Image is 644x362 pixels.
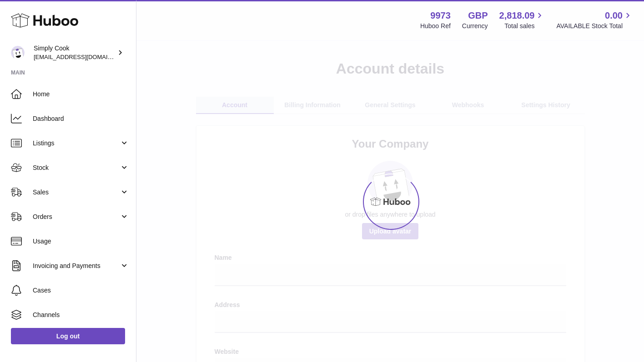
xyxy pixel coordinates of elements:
[33,164,120,172] span: Stock
[34,53,134,60] span: [EMAIL_ADDRESS][DOMAIN_NAME]
[462,22,488,30] div: Currency
[33,188,120,197] span: Sales
[499,10,545,30] a: 2,818.09 Total sales
[33,237,129,246] span: Usage
[33,262,120,270] span: Invoicing and Payments
[556,10,633,30] a: 0.00 AVAILABLE Stock Total
[468,10,488,22] strong: GBP
[504,22,545,30] span: Total sales
[605,10,623,22] span: 0.00
[33,213,120,221] span: Orders
[33,114,129,123] span: Dashboard
[420,22,451,30] div: Huboo Ref
[11,46,25,60] img: internalAdmin-9973@internal.huboo.com
[11,328,125,344] a: Log out
[33,90,129,99] span: Home
[33,286,129,295] span: Cases
[430,10,451,22] strong: 9973
[34,44,116,61] div: Simply Cook
[33,311,129,319] span: Channels
[499,10,535,22] span: 2,818.09
[556,22,633,30] span: AVAILABLE Stock Total
[33,139,120,148] span: Listings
